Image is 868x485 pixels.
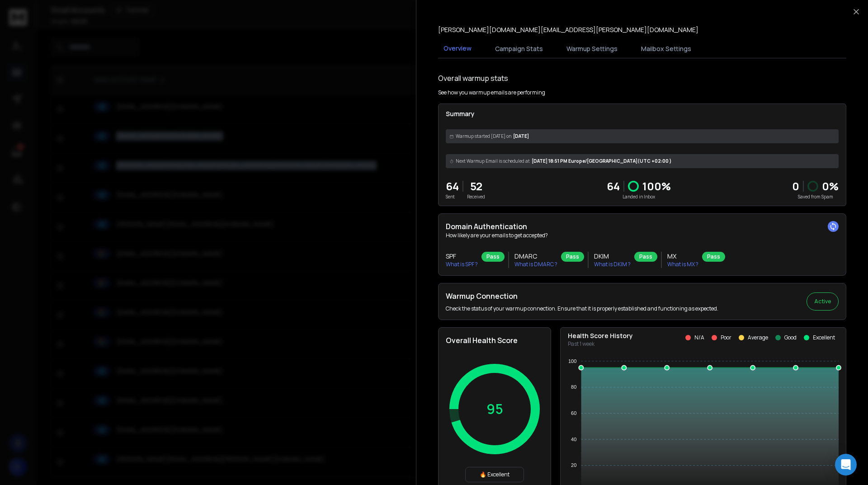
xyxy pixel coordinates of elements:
[446,179,459,193] p: 64
[446,291,718,301] h2: Warmup Connection
[490,39,548,59] button: Campaign Stats
[561,39,623,59] button: Warmup Settings
[568,358,576,364] tspan: 100
[514,252,557,261] h3: DMARC
[807,292,839,311] button: Active
[561,252,584,262] div: Pass
[465,467,524,482] div: 🔥 Excellent
[634,252,657,262] div: Pass
[467,179,485,193] p: 52
[748,334,768,341] p: Average
[446,261,478,268] p: What is SPF ?
[446,193,459,200] p: Sent
[456,158,530,165] span: Next Warmup Email is scheduled at
[792,179,799,193] strong: 0
[594,261,631,268] p: What is DKIM ?
[571,462,576,468] tspan: 20
[438,89,545,96] p: See how you warmup emails are performing
[784,334,797,341] p: Good
[835,454,857,476] div: Open Intercom Messenger
[642,179,671,193] p: 100 %
[571,384,576,390] tspan: 80
[446,305,718,312] p: Check the status of your warmup connection. Ensure that it is properly established and functionin...
[446,335,543,346] h2: Overall Health Score
[438,73,508,84] h1: Overall warmup stats
[667,252,698,261] h3: MX
[486,401,503,417] p: 95
[438,25,698,34] p: [PERSON_NAME][DOMAIN_NAME][EMAIL_ADDRESS][PERSON_NAME][DOMAIN_NAME]
[446,154,839,168] div: [DATE] 18:51 PM Europe/[GEOGRAPHIC_DATA] (UTC +02:00 )
[636,39,697,59] button: Mailbox Settings
[481,252,505,262] div: Pass
[694,334,704,341] p: N/A
[822,179,839,193] p: 0 %
[568,331,633,340] p: Health Score History
[568,340,633,348] p: Past 1 week
[438,38,477,59] button: Overview
[446,129,839,143] div: [DATE]
[792,193,839,200] p: Saved from Spam
[571,410,576,416] tspan: 60
[514,261,557,268] p: What is DMARC ?
[467,193,485,200] p: Received
[667,261,698,268] p: What is MX ?
[446,252,478,261] h3: SPF
[607,193,671,200] p: Landed in Inbox
[721,334,731,341] p: Poor
[446,221,839,232] h2: Domain Authentication
[571,437,576,442] tspan: 40
[813,334,835,341] p: Excellent
[702,252,725,262] div: Pass
[446,109,839,118] p: Summary
[446,232,839,239] p: How likely are your emails to get accepted?
[594,252,631,261] h3: DKIM
[607,179,620,193] p: 64
[456,133,511,140] span: Warmup started [DATE] on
